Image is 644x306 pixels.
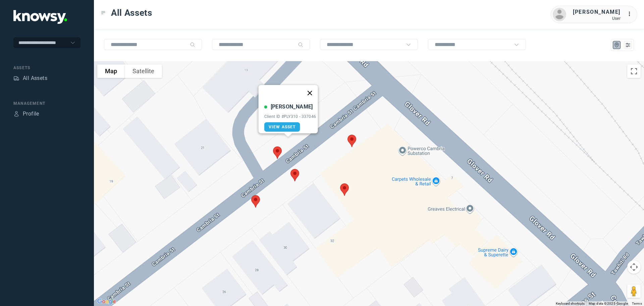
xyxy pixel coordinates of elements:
div: Assets [13,65,80,71]
button: Keyboard shortcuts [556,301,585,306]
div: Search [298,42,303,47]
button: Map camera controls [627,260,641,274]
button: Drag Pegman onto the map to open Street View [627,285,641,298]
div: All Assets [23,74,47,82]
div: Management [13,100,80,106]
div: Client ID #PLY310 - 337046 [264,114,316,119]
div: [PERSON_NAME] [573,8,621,16]
div: Assets [13,75,19,81]
div: Profile [13,111,19,117]
a: View Asset [264,122,300,132]
a: Open this area in Google Maps (opens a new window) [96,297,118,306]
img: Application Logo [13,10,67,24]
button: Show satellite imagery [125,64,162,78]
div: Profile [23,110,39,118]
div: Search [190,42,195,47]
div: [PERSON_NAME] [271,103,313,111]
div: : [627,10,635,19]
div: User [573,16,621,21]
img: Google [96,297,118,306]
div: : [627,10,635,18]
div: Toggle Menu [101,10,106,15]
a: AssetsAll Assets [13,74,47,82]
img: avatar.png [553,8,566,21]
div: Map [614,42,620,48]
span: Map data ©2025 Google [589,302,628,305]
span: View Asset [269,125,296,129]
a: ProfileProfile [13,110,39,118]
button: Show street map [97,64,125,78]
span: All Assets [111,7,152,19]
button: Close [302,85,318,101]
div: List [625,42,631,48]
button: Toggle fullscreen view [627,64,641,78]
tspan: ... [628,11,634,16]
a: Terms (opens in new tab) [632,302,642,305]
